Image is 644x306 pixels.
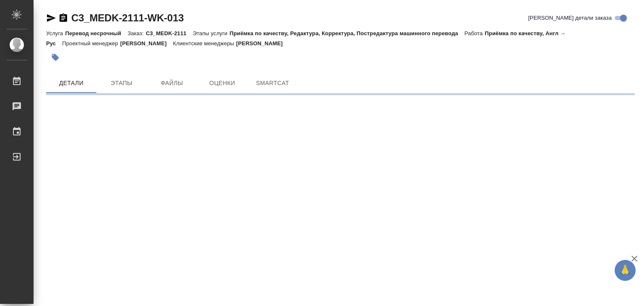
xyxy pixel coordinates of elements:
button: Скопировать ссылку для ЯМессенджера [46,13,56,23]
span: Детали [51,78,91,88]
button: Скопировать ссылку [58,13,68,23]
span: SmartCat [252,78,293,88]
span: 🙏 [618,262,632,279]
span: [PERSON_NAME] детали заказа [528,14,612,22]
p: Работа [465,30,485,36]
p: Приёмка по качеству, Редактура, Корректура, Постредактура машинного перевода [229,30,464,36]
button: Добавить тэг [46,48,65,67]
p: Перевод несрочный [65,30,127,36]
p: Проектный менеджер [62,40,120,47]
button: 🙏 [615,260,636,281]
p: Клиентские менеджеры [173,40,236,47]
a: C3_MEDK-2111-WK-013 [71,12,184,23]
span: Оценки [202,78,242,88]
span: Файлы [152,78,192,88]
p: Заказ: [127,30,145,36]
p: Этапы услуги [193,30,230,36]
p: [PERSON_NAME] [236,40,289,47]
p: [PERSON_NAME] [120,40,173,47]
p: C3_MEDK-2111 [146,30,193,36]
p: Услуга [46,30,65,36]
span: Этапы [101,78,142,88]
